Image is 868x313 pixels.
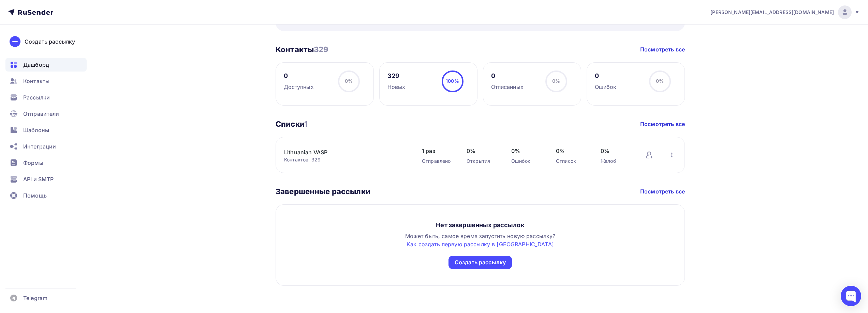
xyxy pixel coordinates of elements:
[5,107,87,121] a: Отправители
[405,233,556,248] span: Может быть, самое время запустить новую рассылку?
[710,5,860,19] a: [PERSON_NAME][EMAIL_ADDRESS][DOMAIN_NAME]
[556,158,587,165] div: Отписок
[467,147,498,155] span: 0%
[656,78,664,84] span: 0%
[556,147,587,155] span: 0%
[23,110,59,118] span: Отправители
[422,147,453,155] span: 1 раз
[446,78,459,84] span: 100%
[5,58,87,72] a: Дашборд
[284,148,400,156] a: Lithuanian VASP
[640,187,685,195] a: Посмотреть все
[511,158,542,165] div: Ошибок
[436,221,524,229] div: Нет завершенных рассылок
[25,37,75,46] div: Создать рассылку
[23,61,49,69] span: Дашборд
[284,83,314,91] div: Доступных
[23,126,49,134] span: Шаблоны
[23,93,50,101] span: Рассылки
[23,294,47,302] span: Telegram
[5,74,87,88] a: Контакты
[23,77,49,85] span: Контакты
[304,120,308,128] span: 1
[284,72,314,80] div: 0
[23,142,56,151] span: Интеграции
[467,158,498,165] div: Открытия
[314,45,328,54] span: 329
[552,78,560,84] span: 0%
[5,123,87,137] a: Шаблоны
[23,191,47,200] span: Помощь
[455,259,506,266] div: Создать рассылку
[5,156,87,170] a: Формы
[387,72,406,80] div: 329
[595,72,617,80] div: 0
[276,187,370,196] h3: Завершенные рассылки
[23,175,54,183] span: API и SMTP
[640,120,685,128] a: Посмотреть все
[422,158,453,165] div: Отправлено
[23,159,43,167] span: Формы
[5,91,87,104] a: Рассылки
[491,72,524,80] div: 0
[345,78,353,84] span: 0%
[387,83,406,91] div: Новых
[284,156,408,163] div: Контактов: 329
[511,147,542,155] span: 0%
[710,9,834,16] span: [PERSON_NAME][EMAIL_ADDRESS][DOMAIN_NAME]
[601,158,632,165] div: Жалоб
[595,83,617,91] div: Ошибок
[601,147,632,155] span: 0%
[276,119,308,129] h3: Списки
[491,83,524,91] div: Отписанных
[276,45,329,54] h3: Контакты
[640,45,685,53] a: Посмотреть все
[407,241,554,248] a: Как создать первую рассылку в [GEOGRAPHIC_DATA]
